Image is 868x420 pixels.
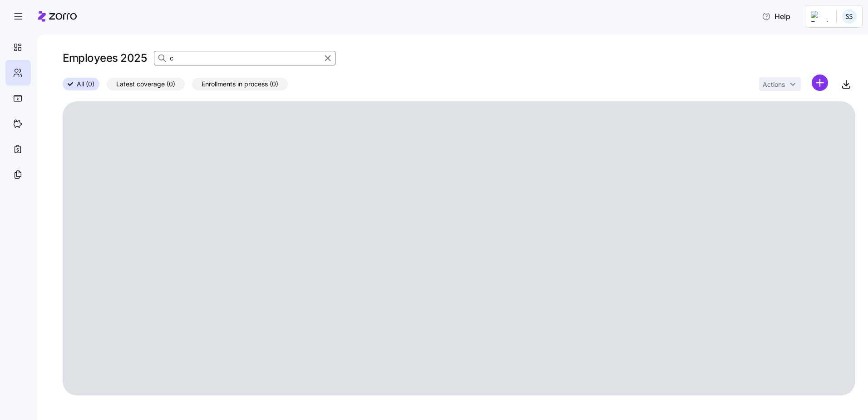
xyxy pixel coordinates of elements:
[116,78,175,90] span: Latest coverage (0)
[759,77,801,91] button: Actions
[762,11,790,22] span: Help
[154,51,335,65] input: Search Employees
[63,51,147,65] h1: Employees 2025
[202,78,278,90] span: Enrollments in process (0)
[77,78,94,90] span: All (0)
[755,7,798,25] button: Help
[763,81,785,88] span: Actions
[811,11,829,22] img: Employer logo
[842,9,857,24] img: b3a65cbeab486ed89755b86cd886e362
[812,75,828,91] svg: add icon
